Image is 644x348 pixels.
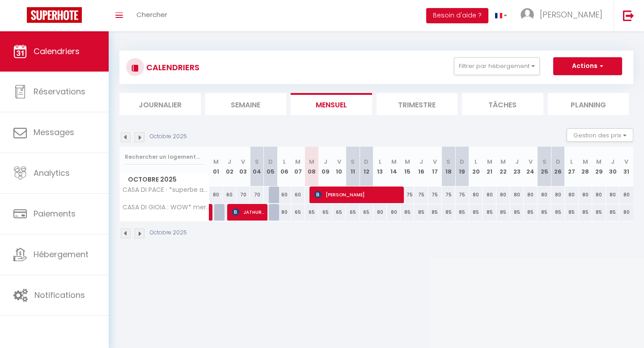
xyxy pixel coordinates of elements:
[401,204,415,221] div: 85
[606,147,620,187] th: 30
[454,57,540,75] button: Filtrer par hébergement
[34,208,76,219] span: Paiements
[314,186,402,203] span: [PERSON_NAME]
[295,157,301,166] abbr: M
[524,187,538,203] div: 80
[579,187,593,203] div: 80
[619,147,633,187] th: 31
[27,7,82,23] img: Super Booking
[624,157,628,166] abbr: V
[483,147,496,187] th: 21
[483,187,496,203] div: 80
[360,204,373,221] div: 65
[428,147,442,187] th: 17
[462,93,543,115] li: Tâches
[291,93,372,115] li: Mensuel
[237,187,250,203] div: 70
[277,147,291,187] th: 06
[542,157,547,166] abbr: S
[405,157,410,166] abbr: M
[209,187,223,203] div: 80
[455,187,469,203] div: 75
[442,187,456,203] div: 75
[373,147,387,187] th: 13
[496,204,510,221] div: 85
[548,93,629,115] li: Planning
[209,147,223,187] th: 01
[487,157,492,166] abbr: M
[538,204,551,221] div: 85
[570,157,573,166] abbr: L
[277,204,291,221] div: 80
[283,157,286,166] abbr: L
[351,157,355,166] abbr: S
[455,204,469,221] div: 85
[121,187,211,193] span: CASA DI PACE · *superbe app* vue mer/Parking/Piscine/Plage/Climat
[460,157,464,166] abbr: D
[524,147,538,187] th: 24
[237,147,250,187] th: 03
[387,204,401,221] div: 80
[150,229,187,237] p: Octobre 2025
[337,157,341,166] abbr: V
[346,147,360,187] th: 11
[119,93,201,115] li: Journalier
[529,157,533,166] abbr: V
[324,157,327,166] abbr: J
[583,157,588,166] abbr: M
[579,204,593,221] div: 85
[346,204,360,221] div: 65
[500,157,506,166] abbr: M
[364,157,369,166] abbr: D
[387,147,401,187] th: 14
[469,147,483,187] th: 20
[611,157,614,166] abbr: J
[120,173,209,186] span: Octobre 2025
[232,204,264,221] span: JATHURAN CHANDIRAMOORTHY
[332,204,346,221] div: 65
[551,187,565,203] div: 80
[496,187,510,203] div: 80
[469,204,483,221] div: 85
[291,204,305,221] div: 65
[401,147,415,187] th: 15
[553,57,622,75] button: Actions
[401,187,415,203] div: 75
[592,187,606,203] div: 80
[556,157,560,166] abbr: D
[150,132,187,141] p: Octobre 2025
[223,147,237,187] th: 02
[565,147,579,187] th: 27
[34,249,89,260] span: Hébergement
[305,147,319,187] th: 08
[332,147,346,187] th: 10
[475,157,477,166] abbr: L
[414,187,428,203] div: 75
[241,157,245,166] abbr: V
[442,147,456,187] th: 18
[446,157,450,166] abbr: S
[551,204,565,221] div: 85
[428,187,442,203] div: 75
[250,147,264,187] th: 04
[305,204,319,221] div: 65
[268,157,273,166] abbr: D
[125,149,204,165] input: Rechercher un logement...
[255,157,259,166] abbr: S
[483,204,496,221] div: 85
[515,157,519,166] abbr: J
[565,204,579,221] div: 85
[318,204,332,221] div: 65
[510,187,524,203] div: 80
[205,93,287,115] li: Semaine
[34,167,70,178] span: Analytics
[579,147,593,187] th: 28
[121,204,211,211] span: CASA DI GIOIA : WOW* mer/piscine/climat/parking
[34,289,85,301] span: Notifications
[360,147,373,187] th: 12
[567,128,633,142] button: Gestion des prix
[442,204,456,221] div: 85
[318,147,332,187] th: 09
[510,147,524,187] th: 23
[144,57,199,77] h3: CALENDRIERS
